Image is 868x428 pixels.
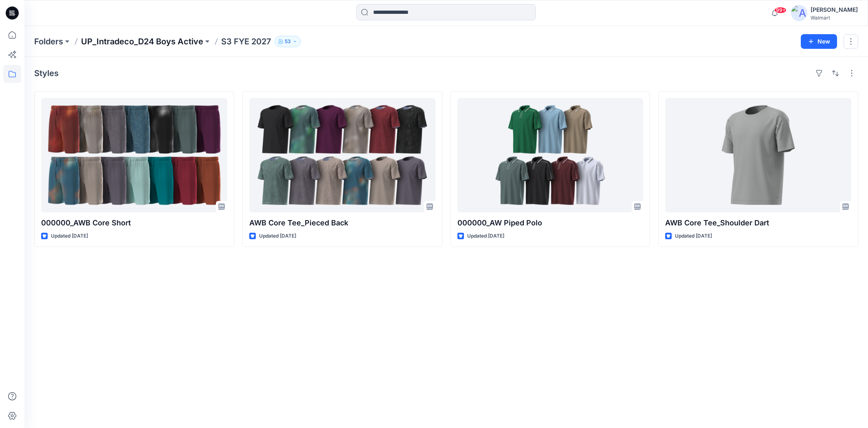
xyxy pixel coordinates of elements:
img: avatar [791,5,807,21]
div: [PERSON_NAME] [811,5,858,15]
div: Walmart [811,15,858,21]
a: 000000_AW Piped Polo [457,98,644,212]
p: 000000_AW Piped Polo [457,217,644,229]
p: Updated [DATE] [51,232,88,240]
h4: Styles [34,68,59,78]
p: Updated [DATE] [675,232,712,240]
p: AWB Core Tee_Shoulder Dart [665,217,851,229]
span: 99+ [774,7,787,13]
p: S3 FYE 2027 [221,36,271,47]
p: Updated [DATE] [467,232,504,240]
p: Updated [DATE] [259,232,296,240]
a: Folders [34,36,63,47]
a: AWB Core Tee_Pieced Back [249,98,435,212]
p: 000000_AWB Core Short [41,217,227,229]
button: New [801,34,837,49]
a: 000000_AWB Core Short [41,98,227,212]
a: UP_Intradeco_D24 Boys Active [81,36,203,47]
p: 53 [285,37,291,46]
p: AWB Core Tee_Pieced Back [249,217,435,229]
button: 53 [275,36,301,47]
a: AWB Core Tee_Shoulder Dart [665,98,851,212]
